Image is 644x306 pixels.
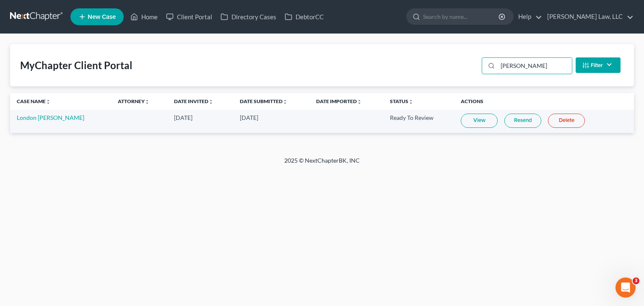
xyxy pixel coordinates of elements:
[174,98,213,104] a: Date Invitedunfold_more
[423,9,500,24] input: Search by name...
[633,277,639,284] span: 3
[216,9,280,24] a: Directory Cases
[390,98,413,104] a: Statusunfold_more
[88,14,116,20] span: New Case
[162,9,216,24] a: Client Portal
[543,9,634,24] a: [PERSON_NAME] Law, LLC
[17,98,51,104] a: Case Nameunfold_more
[461,114,498,128] a: View
[357,99,362,104] i: unfold_more
[280,9,328,24] a: DebtorCC
[145,99,150,104] i: unfold_more
[576,57,621,73] button: Filter
[17,114,84,121] a: London [PERSON_NAME]
[118,98,150,104] a: Attorneyunfold_more
[498,58,572,74] input: Search...
[316,98,362,104] a: Date Importedunfold_more
[174,114,192,121] span: [DATE]
[383,110,454,133] td: Ready To Review
[240,98,288,104] a: Date Submittedunfold_more
[283,99,288,104] i: unfold_more
[46,99,51,104] i: unfold_more
[240,114,258,121] span: [DATE]
[454,93,634,110] th: Actions
[20,59,132,72] div: MyChapter Client Portal
[514,9,542,24] a: Help
[548,114,585,128] a: Delete
[408,99,413,104] i: unfold_more
[208,99,213,104] i: unfold_more
[504,114,541,128] a: Resend
[83,156,561,171] div: 2025 © NextChapterBK, INC
[126,9,162,24] a: Home
[615,277,636,298] iframe: Intercom live chat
